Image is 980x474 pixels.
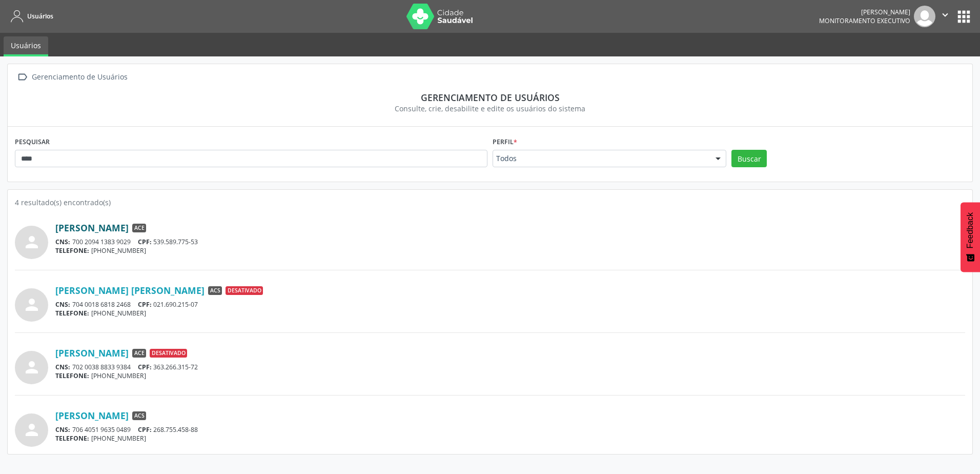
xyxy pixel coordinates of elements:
[55,434,965,443] div: [PHONE_NUMBER]
[935,6,955,27] button: 
[138,363,152,371] span: CPF:
[7,8,53,25] a: Usuários
[55,285,205,296] a: [PERSON_NAME] [PERSON_NAME]
[132,349,146,358] span: ACE
[4,36,48,56] a: Usuários
[138,300,152,309] span: CPF:
[731,150,767,167] button: Buscar
[55,300,965,309] div: 704 0018 6818 2468 021.690.215-07
[23,233,41,251] i: person
[23,295,41,314] i: person
[940,9,951,21] i: 
[496,153,705,164] span: Todos
[15,197,965,208] div: 4 resultado(s) encontrado(s)
[226,286,263,295] span: Desativado
[132,224,146,233] span: ACE
[914,6,935,27] img: img
[15,70,129,85] a:  Gerenciamento de Usuários
[22,103,958,114] div: Consulte, crie, desabilite e edite os usuários do sistema
[55,238,70,246] span: CNS:
[55,363,965,371] div: 702 0038 8833 9384 363.266.315-72
[55,371,89,380] span: TELEFONE:
[55,222,129,233] a: [PERSON_NAME]
[55,434,89,443] span: TELEFONE:
[138,425,152,434] span: CPF:
[55,425,70,434] span: CNS:
[55,363,70,371] span: CNS:
[132,411,146,421] span: ACS
[208,286,222,295] span: ACS
[955,8,973,26] button: apps
[15,70,30,85] i: 
[23,421,41,439] i: person
[55,246,965,255] div: [PHONE_NUMBER]
[138,238,152,246] span: CPF:
[55,410,129,421] a: [PERSON_NAME]
[55,425,965,434] div: 706 4051 9635 0489 268.755.458-88
[493,134,517,150] label: Perfil
[23,358,41,377] i: person
[55,246,89,255] span: TELEFONE:
[55,300,70,309] span: CNS:
[55,238,965,246] div: 700 2094 1383 9029 539.589.775-53
[961,202,980,272] button: Feedback - Mostrar pesquisa
[966,212,975,248] span: Feedback
[55,371,965,380] div: [PHONE_NUMBER]
[55,347,129,359] a: [PERSON_NAME]
[819,16,910,25] span: Monitoramento Executivo
[819,8,910,16] div: [PERSON_NAME]
[27,12,53,21] span: Usuários
[22,92,958,103] div: Gerenciamento de usuários
[15,134,50,150] label: PESQUISAR
[55,309,89,318] span: TELEFONE:
[55,309,965,318] div: [PHONE_NUMBER]
[150,349,187,358] span: Desativado
[30,70,129,85] div: Gerenciamento de Usuários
